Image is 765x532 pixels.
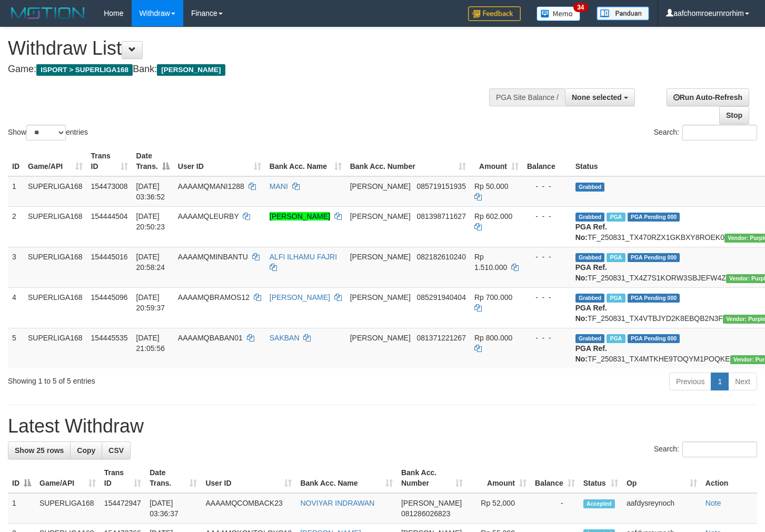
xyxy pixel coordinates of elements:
[24,328,87,368] td: SUPERLIGA168
[8,287,24,328] td: 4
[8,206,24,247] td: 2
[36,64,133,76] span: ISPORT > SUPERLIGA168
[575,334,605,343] span: Grabbed
[728,373,757,390] a: Next
[579,463,622,493] th: Status: activate to sort column ascending
[24,287,87,328] td: SUPERLIGA168
[201,463,296,493] th: User ID: activate to sort column ascending
[575,263,607,282] b: PGA Ref. No:
[575,213,605,222] span: Grabbed
[350,334,411,342] span: [PERSON_NAME]
[77,446,95,455] span: Copy
[136,293,165,312] span: [DATE] 20:59:37
[527,211,567,222] div: - - -
[136,253,165,272] span: [DATE] 20:58:24
[474,212,512,220] span: Rp 602.000
[145,463,201,493] th: Date Trans.: activate to sort column ascending
[8,372,311,386] div: Showing 1 to 5 of 5 entries
[296,463,397,493] th: Bank Acc. Name: activate to sort column ascending
[8,125,88,140] label: Show entries
[270,182,288,190] a: MANI
[401,509,450,518] span: Copy 081286026823 to clipboard
[8,328,24,368] td: 5
[8,416,757,437] h1: Latest Withdraw
[178,293,250,302] span: AAAAMQBRAMOS12
[470,146,523,176] th: Amount: activate to sort column ascending
[474,293,512,302] span: Rp 700.000
[35,463,100,493] th: Game/API: activate to sort column ascending
[701,463,757,493] th: Action
[24,176,87,207] td: SUPERLIGA168
[70,441,102,459] a: Copy
[706,499,721,507] a: Note
[108,446,124,455] span: CSV
[8,441,71,459] a: Show 25 rows
[467,493,531,524] td: Rp 52,000
[300,499,374,507] a: NOVIYAR INDRAWAN
[178,253,248,261] span: AAAAMQMINBANTU
[91,212,128,220] span: 154444504
[417,212,466,220] span: Copy 081398711627 to clipboard
[575,304,607,323] b: PGA Ref. No:
[523,146,571,176] th: Balance
[8,247,24,287] td: 3
[622,463,701,493] th: Op: activate to sort column ascending
[531,493,579,524] td: -
[417,334,466,342] span: Copy 081371221267 to clipboard
[26,125,66,140] select: Showentries
[597,6,649,21] img: panduan.png
[132,146,174,176] th: Date Trans.: activate to sort column descending
[136,182,165,201] span: [DATE] 03:36:52
[91,253,128,261] span: 154445016
[711,373,729,390] a: 1
[531,463,579,493] th: Balance: activate to sort column ascending
[87,146,132,176] th: Trans ID: activate to sort column ascending
[417,293,466,302] span: Copy 085291940404 to clipboard
[607,294,625,303] span: Marked by aafheankoy
[8,5,88,21] img: MOTION_logo.png
[575,253,605,262] span: Grabbed
[527,181,567,192] div: - - -
[573,3,588,12] span: 34
[654,125,757,140] label: Search:
[622,493,701,524] td: aafdysreynoch
[8,176,24,207] td: 1
[489,88,565,106] div: PGA Site Balance /
[607,334,625,343] span: Marked by aafheankoy
[270,293,330,302] a: [PERSON_NAME]
[100,463,145,493] th: Trans ID: activate to sort column ascending
[667,88,749,106] a: Run Auto-Refresh
[8,493,35,524] td: 1
[654,441,757,457] label: Search:
[682,441,757,457] input: Search:
[474,253,507,272] span: Rp 1.510.000
[136,334,165,353] span: [DATE] 21:05:56
[91,182,128,190] span: 154473008
[575,183,605,192] span: Grabbed
[467,463,531,493] th: Amount: activate to sort column ascending
[527,252,567,262] div: - - -
[719,106,749,124] a: Stop
[583,499,615,508] span: Accepted
[607,253,625,262] span: Marked by aafheankoy
[91,293,128,302] span: 154445096
[628,334,680,343] span: PGA Pending
[24,206,87,247] td: SUPERLIGA168
[417,253,466,261] span: Copy 082182610240 to clipboard
[270,334,300,342] a: SAKBAN
[628,213,680,222] span: PGA Pending
[100,493,145,524] td: 154472947
[102,441,131,459] a: CSV
[15,446,64,455] span: Show 25 rows
[468,6,521,21] img: Feedback.jpg
[397,463,467,493] th: Bank Acc. Number: activate to sort column ascending
[24,146,87,176] th: Game/API: activate to sort column ascending
[35,493,100,524] td: SUPERLIGA168
[575,294,605,303] span: Grabbed
[178,182,244,190] span: AAAAMQMANI1288
[136,212,165,231] span: [DATE] 20:50:23
[24,247,87,287] td: SUPERLIGA168
[270,253,337,261] a: ALFI ILHAMU FAJRI
[417,182,466,190] span: Copy 085719151935 to clipboard
[628,294,680,303] span: PGA Pending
